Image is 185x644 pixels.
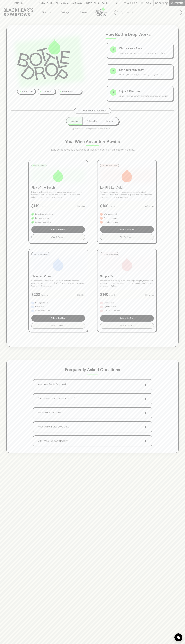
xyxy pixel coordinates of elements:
[104,217,118,220] p: Boundary pushers
[31,323,85,329] button: What To Expect+
[31,226,85,233] button: Subscribe Now
[52,258,65,271] img: Elevated Vines
[51,324,63,327] span: What To Expect
[33,422,152,432] button: When will my Bottle Drop arrive?+
[38,397,75,400] p: Can I skip or pause my subscription?
[144,383,148,387] span: +
[109,205,116,208] p: /month
[72,127,113,130] p: Pause or cancel anytime. We're flexible like that.
[177,636,180,639] img: bubble-icon
[33,436,152,446] button: Can I switch between packs?+
[101,117,119,125] button: Quarterly
[104,221,118,224] p: Left of center finds
[119,68,170,72] p: Set Your Frequency
[35,221,53,224] p: Seriously good drinking
[100,279,154,287] p: The red wine lover's playground. From bright and juicy to deep and velvety, a journey across styl...
[120,236,132,239] span: What To Expect
[100,185,154,190] p: Lo-Fi & Leftfield
[109,293,116,297] p: /month
[104,302,114,304] p: Bright to bold
[171,2,183,5] p: Checkout
[145,2,151,5] p: Login
[33,408,152,418] button: What if I don't like a wine?+
[31,315,85,322] button: Subscribe Now
[110,46,116,53] div: 1
[38,425,70,429] p: When will my Bottle Drop arrive?
[103,164,117,167] p: For the Adventurous
[144,397,148,401] span: +
[74,6,93,18] a: Stores
[35,217,49,220] p: Everyday delights
[34,164,45,167] p: For the Curious
[41,293,48,297] p: /month
[127,2,137,5] p: Wishlist
[65,367,120,373] p: Frequently Asked Questions
[104,213,117,216] p: Wild & wonderful
[104,310,120,312] p: Pure red expressions
[78,109,107,112] p: Choose Your Experience
[107,139,120,144] span: Awaits
[56,6,74,18] a: Tastings
[119,46,170,50] p: Choose Your Pack
[38,439,68,443] p: Can I switch between packs?
[41,205,47,208] p: /month
[106,31,174,38] p: How Bottle Drop Works
[37,6,56,18] button: Shop
[119,51,170,55] p: Pick the wines that match your mood and palate
[66,117,82,125] button: Monthly
[100,292,108,297] p: $ 140
[110,68,116,74] div: 2
[64,236,65,239] span: +
[42,90,53,93] p: Curated by us
[42,11,47,14] p: Shop
[40,148,145,152] p: Every bottle opens up a new world of flavors, stories, and moments worth sharing.
[80,11,87,14] p: Stores
[14,2,23,5] p: FIND US
[166,2,167,4] p: 0
[100,315,154,322] button: Subscribe Now
[103,253,118,255] p: For Red Wine Lovers
[52,169,65,182] img: Pick of the Bunch
[64,324,65,327] span: +
[119,73,170,76] p: Monthly, bi-monthly, or quarterly - it's your call
[31,203,40,209] p: $ 140
[120,258,134,271] img: Simply Red
[144,411,148,415] span: +
[65,138,120,145] p: Your Wine Adventure
[104,306,117,308] p: Light to luscious
[100,203,108,209] p: $ 190
[100,234,154,240] button: What To Expect+
[31,274,85,278] p: Elevated Vines
[144,439,148,443] span: +
[119,94,170,98] p: Unbox your wines with our tasting notes and stories
[35,302,48,304] p: Iconic producers
[61,11,69,14] p: Tastings
[31,292,40,297] p: $ 230
[35,213,54,216] p: Handpicked value heroes
[100,191,154,199] p: For the curious and slightly adventurous. Natural, minimal intervention wines with personality in...
[110,89,116,96] div: 3
[51,236,63,239] span: What To Expect
[33,394,152,404] button: Can I skip or pause my subscription?+
[145,205,154,208] p: 6 Bottles
[34,253,49,255] p: For the Connoisseur
[38,411,63,414] p: What if I don't like a wine?
[145,293,154,297] p: 6 Bottles
[62,90,80,93] p: Delivered to your door
[133,324,134,327] span: +
[121,10,180,15] input: Try "Pinot noir"
[31,279,85,287] p: Sometimes you want to dial it up. Special bottles for milestone moments or just because it's [DAT...
[35,310,50,312] p: Cellar worthy gems
[82,117,101,125] button: Bi-Monthly
[31,185,85,190] p: Pick of the Bunch
[133,236,134,239] span: +
[100,274,154,278] p: Simply Red
[22,90,33,93] p: No bad bottles
[17,39,70,80] img: Bottle Drop
[119,89,170,93] p: Enjoy & Discover
[100,323,154,329] button: What To Expect+
[144,425,148,429] span: +
[100,226,154,233] button: Subscribe Now
[31,234,85,240] button: What To Expect+
[155,2,162,5] p: $0.00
